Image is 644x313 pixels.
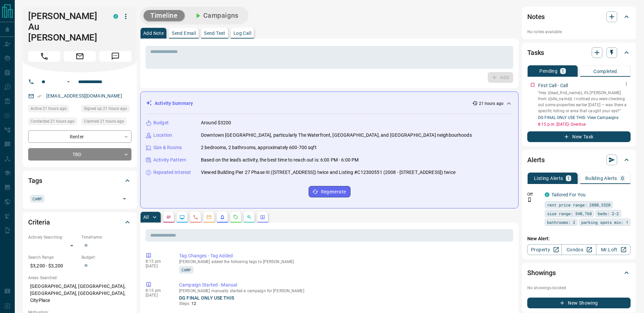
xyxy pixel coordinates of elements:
[201,119,231,126] p: Around $3200
[309,186,351,197] button: Regenerate
[538,82,568,89] p: First Call - Call
[527,131,631,142] button: New Task
[146,264,169,268] p: [DATE]
[201,132,472,139] p: Downtown [GEOGRAPHIC_DATA], particularly The Waterfront, [GEOGRAPHIC_DATA], and [GEOGRAPHIC_DATA]...
[99,51,131,62] span: Message
[193,214,198,220] svg: Calls
[527,11,545,22] h2: Notes
[539,69,557,73] p: Pending
[567,176,570,181] p: 1
[527,152,631,168] div: Alerts
[585,176,617,181] p: Building Alerts
[527,154,545,165] h2: Alerts
[28,175,42,186] h2: Tags
[37,94,42,99] svg: Email Verified
[527,9,631,25] div: Notes
[146,259,169,264] p: 8:15 pm
[153,144,182,151] p: Size & Rooms
[28,275,131,281] p: Areas Searched:
[46,93,122,99] a: [EMAIL_ADDRESS][DOMAIN_NAME]
[33,195,42,202] span: CAMP
[120,194,129,203] button: Open
[28,118,78,127] div: Tue Oct 14 2025
[28,130,131,143] div: Renter
[166,214,171,220] svg: Notes
[527,244,562,255] a: Property
[538,121,631,127] p: 8:15 p.m. [DATE] - Overdue
[181,266,191,273] span: CAMP
[547,219,575,226] span: bathrooms: 2
[28,173,131,189] div: Tags
[621,176,624,181] p: 0
[527,235,631,242] p: New Alert:
[179,301,511,307] p: Steps:
[64,51,96,62] span: Email
[527,45,631,61] div: Tasks
[28,260,78,271] p: $3,200 - $3,200
[204,31,225,36] p: Send Text
[201,169,455,176] p: Viewed Building Pier 27 Phase III ([STREET_ADDRESS]) twice and Listing #C12300551 (2008 - [STREET...
[561,69,564,73] p: 1
[598,210,619,217] span: beds: 2-2
[153,156,186,164] p: Activity Pattern
[28,214,131,230] div: Criteria
[260,214,265,220] svg: Agent Actions
[28,105,78,114] div: Tue Oct 14 2025
[527,29,631,35] p: No notes available
[534,176,563,181] p: Listing Alerts
[84,118,124,125] span: Claimed 21 hours ago
[561,244,596,255] a: Condos
[479,101,503,107] p: 21 hours ago
[179,259,511,264] p: [PERSON_NAME] added the following tags to [PERSON_NAME]
[153,132,172,139] p: Location
[82,118,131,127] div: Tue Oct 14 2025
[172,31,196,36] p: Send Email
[179,289,511,293] p: [PERSON_NAME] manually started a campaign for [PERSON_NAME]
[551,192,586,197] a: Tailored For You
[146,97,513,110] div: Activity Summary21 hours ago
[538,90,631,114] p: “Hey {{lead_first_name}}, it’s [PERSON_NAME] from {{site_name}}. I noticed you were checking out ...
[144,10,184,21] button: Timeline
[179,295,234,301] a: DG FINAL ONLY USE THIS
[31,105,67,112] span: Active 21 hours ago
[547,201,610,208] span: rent price range: 2880,3520
[82,105,131,114] div: Tue Oct 14 2025
[545,192,549,197] div: condos.ca
[527,191,541,197] p: Off
[28,281,131,306] p: [GEOGRAPHIC_DATA], [GEOGRAPHIC_DATA], [GEOGRAPHIC_DATA], [GEOGRAPHIC_DATA], CityPlace
[28,51,60,62] span: Call
[143,31,164,36] p: Add Note
[527,285,631,291] p: No showings booked
[201,156,359,164] p: Based on the lead's activity, the best time to reach out is: 6:00 PM - 6:00 PM
[247,214,252,220] svg: Opportunities
[153,119,169,126] p: Budget
[64,78,72,86] button: Open
[527,267,556,278] h2: Showings
[527,265,631,281] div: Showings
[31,118,74,125] span: Contacted 21 hours ago
[220,214,225,220] svg: Listing Alerts
[146,288,169,293] p: 8:15 pm
[28,234,78,240] p: Actively Searching:
[179,214,185,220] svg: Lead Browsing Activity
[581,219,628,226] span: parking spots min: 1
[28,148,131,161] div: TBD
[82,234,131,240] p: Timeframe:
[113,14,118,19] div: condos.ca
[179,281,511,289] p: Campaign Started - Manual
[153,169,191,176] p: Repeated Interest
[201,144,317,151] p: 2 bedrooms, 2 bathrooms, approximately 600-700 sqft
[547,210,592,217] span: size range: 540,768
[187,10,245,21] button: Campaigns
[179,252,511,259] p: Tag Changes - Tag Added
[527,47,544,58] h2: Tasks
[28,254,78,260] p: Search Range:
[538,115,619,120] a: DG FINAL ONLY USE THIS- View Campaigns
[28,11,103,43] h1: [PERSON_NAME] Au [PERSON_NAME]
[527,298,631,308] button: New Showing
[143,215,149,220] p: All
[593,69,617,74] p: Completed
[84,105,127,112] span: Signed up 21 hours ago
[233,31,251,36] p: Log Call
[155,100,193,107] p: Activity Summary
